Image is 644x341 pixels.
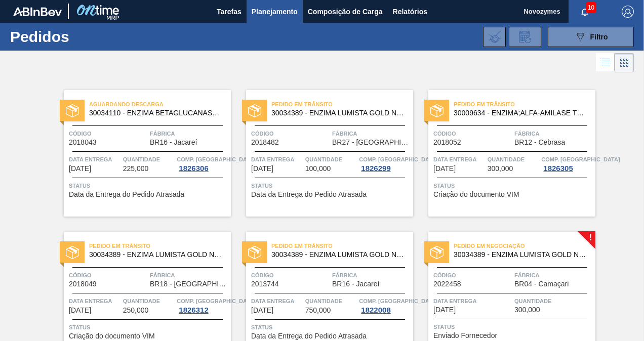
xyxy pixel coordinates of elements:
span: Fábrica [514,129,593,139]
span: Criação do documento VIM [69,332,155,340]
span: Quantidade [305,296,357,306]
span: 2018043 [69,139,97,146]
span: Data da Entrega do Pedido Atrasada [251,332,367,340]
a: Comp. [GEOGRAPHIC_DATA]1826306 [177,154,228,173]
span: Fábrica [150,129,228,139]
button: Notificações [569,5,601,19]
img: TNhmsLtSVTkK8tSr43FrP2fwEKptu5GPRR3wAAAABJRU5ErkJggg== [13,7,62,16]
a: Comp. [GEOGRAPHIC_DATA]1826299 [359,154,411,173]
a: Comp. [GEOGRAPHIC_DATA]1826305 [541,154,593,173]
a: statusAguardando Descarga30034110 - ENZIMA BETAGLUCANASE ULTRAFLO PRIMECódigo2018043FábricaBR16 -... [49,90,231,217]
a: statusPedido em Trânsito30034389 - ENZIMA LUMISTA GOLD NOVONESIS 25KGCódigo2018482FábricaBR27 - [... [231,90,413,217]
span: Quantidade [305,154,357,164]
span: Comp. Carga [359,296,437,306]
div: Solicitação de Revisão de Pedidos [509,27,541,47]
span: Criação do documento VIM [433,191,519,198]
div: Visão em Lista [596,53,615,72]
span: BR27 - Nova Minas [332,139,411,146]
span: Comp. Carga [541,154,620,164]
span: Fábrica [332,129,411,139]
span: Filtro [590,33,608,41]
span: Pedido em Trânsito [271,241,413,251]
span: BR16 - Jacareí [332,280,379,288]
span: Código [433,270,512,280]
span: 300,000 [514,306,540,314]
div: 1822008 [359,306,392,314]
span: 2018049 [69,280,97,288]
img: status [66,246,79,259]
span: BR04 - Camaçari [514,280,569,288]
span: BR16 - Jacareí [150,139,197,146]
span: Fábrica [150,270,228,280]
span: Pedido em Trânsito [271,99,413,109]
span: Planejamento [252,6,298,18]
span: 11/09/2025 [69,307,91,314]
span: Pedido em Trânsito [454,99,595,109]
span: Código [251,129,330,139]
span: Status [251,181,411,191]
span: 2013744 [251,280,279,288]
span: Status [433,322,593,332]
span: Data entrega [433,296,512,306]
span: Status [69,181,228,191]
span: Aguardando Descarga [89,99,231,109]
span: 30034389 - ENZIMA LUMISTA GOLD NOVONESIS 25KG [89,251,223,259]
span: 2018482 [251,139,279,146]
a: Comp. [GEOGRAPHIC_DATA]1822008 [359,296,411,314]
span: 30034110 - ENZIMA BETAGLUCANASE ULTRAFLO PRIME [89,109,223,117]
span: Enviado Fornecedor [433,332,497,339]
span: Tarefas [217,6,241,18]
span: Status [251,322,411,332]
div: Visão em Cards [615,53,634,72]
img: Logout [622,6,634,18]
span: Quantidade [488,154,539,164]
a: Comp. [GEOGRAPHIC_DATA]1826312 [177,296,228,314]
span: Composição de Carga [308,6,383,18]
img: status [248,246,261,259]
span: 02/09/2025 [69,165,91,173]
span: Quantidade [123,154,175,164]
span: Data da Entrega do Pedido Atrasada [251,191,367,198]
span: Data da Entrega do Pedido Atrasada [69,191,184,198]
div: 1826312 [177,306,210,314]
span: Código [69,129,147,139]
span: Fábrica [332,270,411,280]
span: Pedido em Trânsito [89,241,231,251]
span: 12/09/2025 [251,307,273,314]
div: 1826306 [177,164,210,173]
span: 30034389 - ENZIMA LUMISTA GOLD NOVONESIS 25KG [271,109,405,117]
div: 1826305 [541,164,575,173]
span: 12/09/2025 [433,306,456,314]
span: 30034389 - ENZIMA LUMISTA GOLD NOVONESIS 25KG [271,251,405,259]
span: 100,000 [305,165,331,173]
div: Importar Negociações dos Pedidos [483,27,506,47]
h1: Pedidos [10,31,150,42]
span: 225,000 [123,165,149,173]
span: 2022458 [433,280,461,288]
span: Código [251,270,330,280]
span: Comp. Carga [177,154,255,164]
span: Data entrega [69,154,120,164]
a: statusPedido em Trânsito30009634 - ENZIMA;ALFA-AMILASE TERMOESTÁVEL;TERMAMYCódigo2018052FábricaBR... [413,90,595,217]
img: status [248,104,261,117]
span: Comp. Carga [177,296,255,306]
div: 1826299 [359,164,392,173]
span: 30009634 - ENZIMA;ALFA-AMILASE TERMOESTÁVEL;TERMAMY [454,109,587,117]
img: status [430,246,444,259]
span: 30034389 - ENZIMA LUMISTA GOLD NOVONESIS 25KG [454,251,587,259]
span: Data entrega [433,154,485,164]
span: Comp. Carga [359,154,437,164]
span: 250,000 [123,307,149,314]
span: 11/09/2025 [433,165,456,173]
span: 750,000 [305,307,331,314]
span: Data entrega [251,296,303,306]
span: Código [433,129,512,139]
span: Fábrica [514,270,593,280]
span: Data entrega [251,154,303,164]
span: Relatórios [393,6,427,18]
span: Quantidade [514,296,593,306]
span: BR18 - Pernambuco [150,280,228,288]
span: Status [69,322,228,332]
span: 10 [586,2,596,13]
span: 300,000 [488,165,513,173]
